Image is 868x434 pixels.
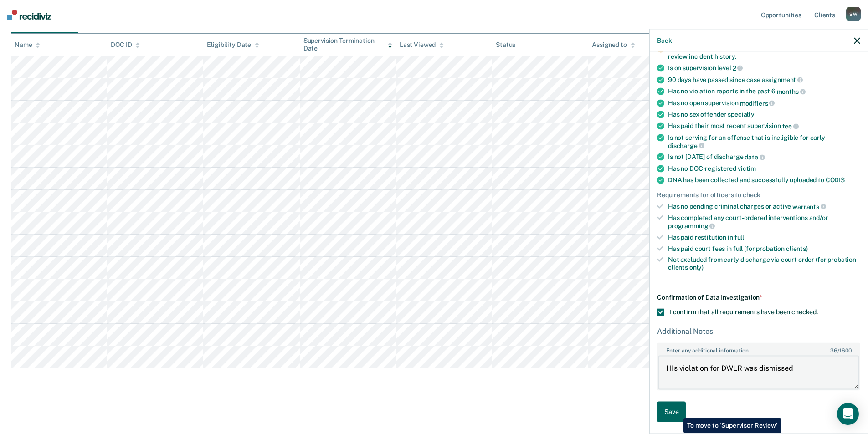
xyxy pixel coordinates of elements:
div: Has no sex offender [668,111,860,118]
span: / 1600 [830,347,851,353]
span: date [745,153,765,161]
span: CODIS [826,176,845,184]
div: Has violation incidents dated within the past 6 months. Please review incident history. [668,45,860,61]
span: modifiers [740,99,775,107]
span: assignment [762,76,803,83]
div: Last Viewed [400,41,444,49]
div: Has no violation reports in the past 6 [668,87,860,96]
span: fee [782,123,799,130]
span: full [734,233,744,240]
div: Has paid their most recent supervision [668,122,860,130]
div: Eligibility Date [207,41,259,49]
div: Has paid restitution in [668,233,860,241]
button: Save [657,401,686,422]
span: discharge [668,142,704,149]
span: warrants [792,203,826,210]
span: 2 [733,64,743,71]
span: months [777,88,806,95]
span: only) [689,264,704,271]
button: Back [657,36,672,44]
span: I confirm that all requirements have been checked. [670,308,818,315]
label: Enter any additional information [658,343,859,353]
div: S W [846,7,861,21]
div: 90 days have passed since case [668,76,860,84]
div: Open Intercom Messenger [837,403,859,425]
div: Has paid court fees in full (for probation [668,245,860,252]
div: Has no pending criminal charges or active [668,202,860,210]
div: Has completed any court-ordered interventions and/or [668,214,860,230]
span: 36 [830,347,837,353]
span: specialty [728,111,755,118]
div: Supervision Termination Date [303,37,392,52]
div: Not excluded from early discharge via court order (for probation clients [668,256,860,271]
img: Recidiviz [7,10,51,20]
div: DOC ID [111,41,140,49]
div: Assigned to [592,41,635,49]
span: victim [738,165,756,172]
div: Has no open supervision [668,99,860,107]
textarea: HIs violation for DWLR was dismissed [658,356,859,389]
div: Confirmation of Data Investigation [657,294,860,301]
div: Name [15,41,40,49]
div: Has no DOC-registered [668,165,860,173]
div: Requirements for officers to check [657,191,860,199]
div: Is not serving for an offense that is ineligible for early [668,134,860,149]
div: Additional Notes [657,327,860,335]
div: DNA has been collected and successfully uploaded to [668,176,860,184]
div: Status [496,41,515,49]
div: Is not [DATE] of discharge [668,153,860,161]
span: clients) [786,245,808,252]
span: programming [668,222,715,230]
div: Is on supervision level [668,64,860,72]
